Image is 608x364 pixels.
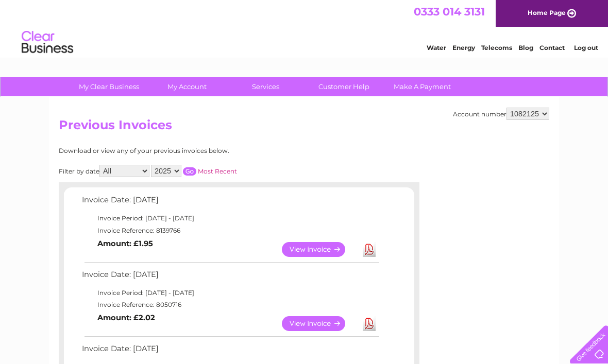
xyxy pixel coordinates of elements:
h2: Previous Invoices [59,118,549,137]
a: Log out [574,44,598,51]
div: Account number [453,108,549,120]
div: Clear Business is a trading name of Verastar Limited (registered in [GEOGRAPHIC_DATA] No. 3667643... [61,6,548,50]
a: My Account [145,77,230,96]
a: Customer Help [301,77,386,96]
a: Services [223,77,308,96]
td: Invoice Period: [DATE] - [DATE] [79,212,381,224]
a: Telecoms [481,44,512,51]
a: My Clear Business [66,77,151,96]
td: Invoice Date: [DATE] [79,342,381,361]
a: Water [427,44,446,51]
td: Invoice Date: [DATE] [79,268,381,287]
b: Amount: £2.02 [97,313,155,322]
a: 0333 014 3131 [414,5,485,18]
a: Download [363,242,376,257]
td: Invoice Date: [DATE] [79,193,381,212]
a: Energy [452,44,475,51]
td: Invoice Period: [DATE] - [DATE] [79,287,381,299]
a: Download [363,316,376,331]
a: View [282,242,358,257]
a: Make A Payment [380,77,465,96]
a: View [282,316,358,331]
a: Blog [518,44,533,51]
b: Amount: £1.95 [97,239,153,248]
td: Invoice Reference: 8050716 [79,299,381,311]
div: Download or view any of your previous invoices below. [59,147,329,154]
a: Contact [539,44,565,51]
div: Filter by date [59,165,329,177]
a: Most Recent [198,167,237,175]
img: logo.png [21,27,74,58]
td: Invoice Reference: 8139766 [79,224,381,237]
